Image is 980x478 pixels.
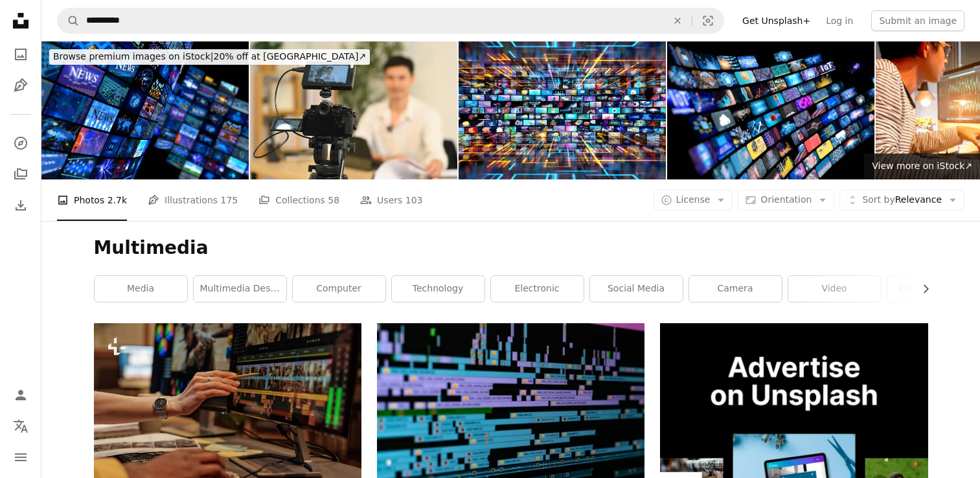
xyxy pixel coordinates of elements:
[53,51,366,62] span: 20% off at [GEOGRAPHIC_DATA] ↗
[663,8,692,33] button: Clear
[405,193,423,207] span: 103
[57,8,724,34] form: Find visuals sitewide
[293,276,385,302] a: computer
[8,444,34,470] button: Menu
[818,10,861,31] a: Log in
[258,179,339,221] a: Collections 58
[872,161,972,171] span: View more on iStock ↗
[8,130,34,156] a: Explore
[839,190,964,211] button: Sort byRelevance
[735,10,818,31] a: Get Unsplash+
[654,190,733,211] button: License
[862,194,895,205] span: Sort by
[8,161,34,187] a: Collections
[95,276,187,302] a: media
[887,276,980,302] a: graphic design
[692,8,724,33] button: Visual search
[194,276,286,302] a: multimedia design
[8,41,34,67] a: Photos
[788,276,881,302] a: video
[8,413,34,439] button: Language
[221,193,238,207] span: 175
[8,73,34,98] a: Illustrations
[914,276,928,302] button: scroll list to the right
[41,41,249,179] img: Multiple television screens in blue tones
[738,190,834,211] button: Orientation
[864,154,980,179] a: View more on iStock↗
[148,179,238,221] a: Illustrations 175
[8,192,34,218] a: Download History
[328,193,339,207] span: 58
[94,236,928,260] h1: Multimedia
[58,8,80,33] button: Search Unsplash
[360,179,422,221] a: Users 103
[250,41,457,179] img: Close up of camera displaying professional businessman during on camera interview
[8,382,34,408] a: Log in / Sign up
[676,194,711,205] span: License
[41,41,378,73] a: Browse premium images on iStock|20% off at [GEOGRAPHIC_DATA]↗
[53,51,213,62] span: Browse premium images on iStock |
[862,194,942,207] span: Relevance
[760,194,812,205] span: Orientation
[491,276,584,302] a: electronic
[377,407,644,418] a: monitor showing dialog boxes
[459,41,666,179] img: Media concept, multiple television screens. smart TV. Digital data streaming.
[590,276,683,302] a: social media
[667,41,874,179] img: Media concept multiple television screens
[871,10,964,31] button: Submit an image
[689,276,782,302] a: camera
[392,276,484,302] a: technology
[94,406,361,418] a: Close-up of two designers using editing software on computer to montage photo and video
